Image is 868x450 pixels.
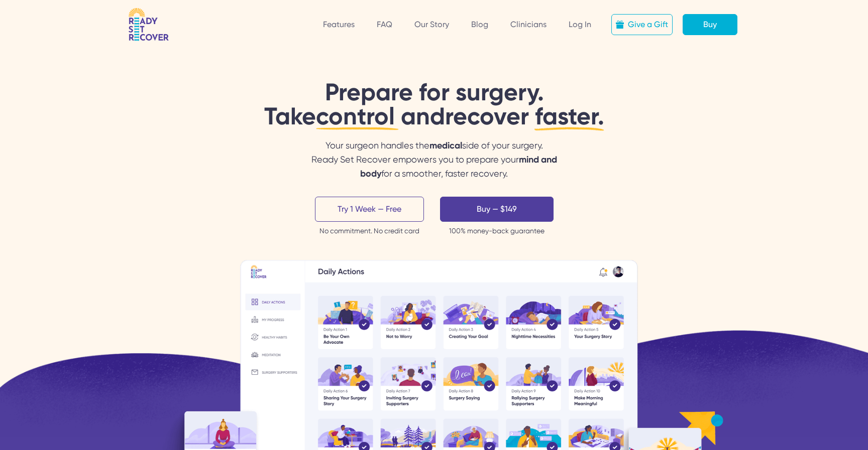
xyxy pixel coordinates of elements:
[319,226,419,236] div: No commitment. No credit card
[569,20,591,29] a: Log In
[316,102,401,131] span: control
[298,138,570,181] div: Your surgeon handles the side of your surgery.
[628,19,668,31] div: Give a Gift
[429,140,462,151] span: medical
[534,123,606,135] img: Line2
[414,20,449,29] a: Our Story
[315,197,424,222] a: Try 1 Week — Free
[445,102,604,131] span: recover faster.
[377,20,392,29] a: FAQ
[683,14,737,35] a: Buy
[264,104,604,128] div: Take and
[703,19,717,31] div: Buy
[449,226,545,236] div: 100% money-back guarantee
[611,14,673,35] a: Give a Gift
[264,80,604,128] h1: Prepare for surgery.
[298,153,570,181] div: Ready Set Recover empowers you to prepare your for a smoother, faster recovery.
[323,20,355,29] a: Features
[471,20,488,29] a: Blog
[316,127,400,131] img: Line1
[440,197,554,222] a: Buy — $149
[510,20,547,29] a: Clinicians
[129,8,169,41] img: RSR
